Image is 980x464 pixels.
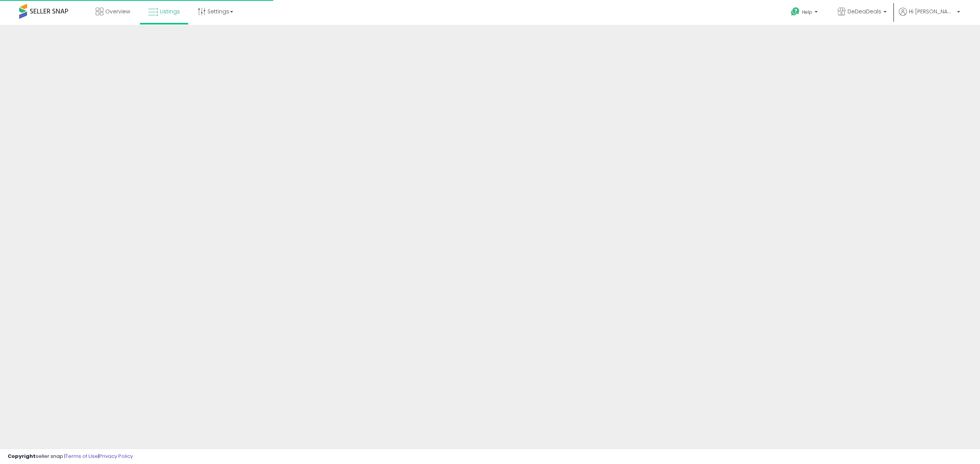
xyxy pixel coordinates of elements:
[802,9,812,15] span: Help
[105,8,130,15] span: Overview
[909,8,955,15] span: Hi [PERSON_NAME]
[848,8,881,15] span: DeDeaDeals
[160,8,180,15] span: Listings
[899,8,960,25] a: Hi [PERSON_NAME]
[791,7,800,16] i: Get Help
[785,1,825,25] a: Help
